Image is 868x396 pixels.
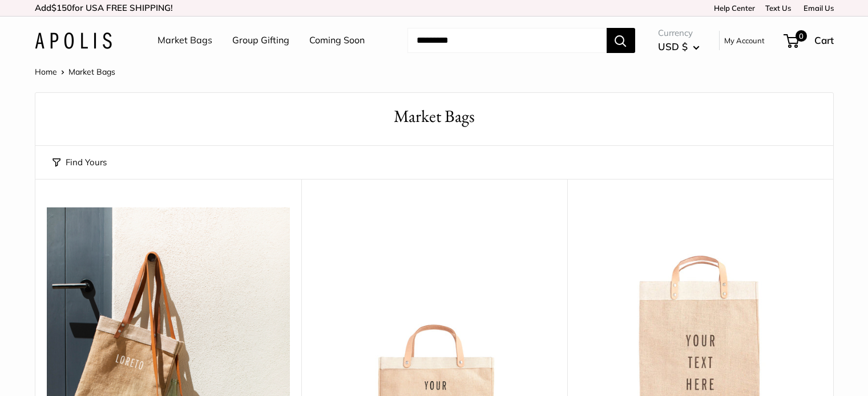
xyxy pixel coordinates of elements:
[765,3,791,13] a: Text Us
[35,64,115,79] nav: Breadcrumb
[795,30,806,42] span: 0
[53,154,107,170] button: Find Yours
[607,28,635,53] button: Search
[35,32,112,49] img: Apolis
[68,67,115,77] span: Market Bags
[724,34,765,47] a: My Account
[309,32,365,49] a: Coming Soon
[158,32,212,49] a: Market Bags
[658,25,700,41] span: Currency
[800,3,834,13] a: Email Us
[407,28,607,53] input: Search...
[710,3,755,13] a: Help Center
[35,67,57,77] a: Home
[658,38,700,56] button: USD $
[232,32,289,49] a: Group Gifting
[785,31,834,50] a: 0 Cart
[658,40,688,52] span: USD $
[814,34,834,46] span: Cart
[53,104,816,129] h1: Market Bags
[51,2,72,13] span: $150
